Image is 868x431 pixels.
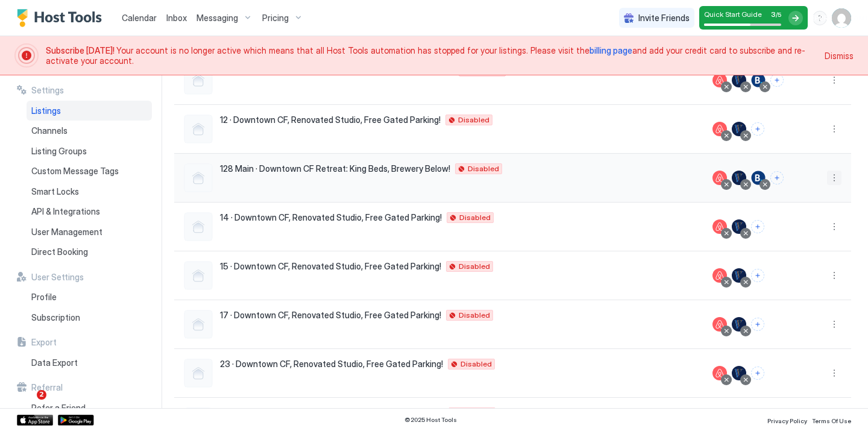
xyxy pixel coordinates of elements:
div: menu [827,219,841,234]
span: Export [31,337,57,348]
span: Privacy Policy [767,417,807,424]
span: 17 · Downtown CF, Renovated Studio, Free Gated Parking! [220,310,441,321]
span: Settings [31,85,64,96]
a: Smart Locks [27,181,152,202]
button: Connect channels [751,122,764,136]
span: 14 · Downtown CF, Renovated Studio, Free Gated Parking! [220,212,442,223]
div: menu [827,317,841,332]
a: API & Integrations [27,201,152,222]
a: Refer a Friend [27,398,152,418]
span: 12 · Downtown CF, Renovated Studio, Free Gated Parking! [220,115,441,125]
span: 15 · Downtown CF, Renovated Studio, Free Gated Parking! [220,261,441,272]
a: User Management [27,222,152,242]
button: More options [827,219,841,234]
span: Profile [31,292,57,303]
a: Terms Of Use [812,414,851,426]
a: Subscription [27,307,152,328]
a: Channels [27,121,152,141]
a: Listing Groups [27,141,152,162]
button: More options [827,73,841,87]
div: menu [827,73,841,87]
span: Calendar [122,13,157,23]
button: Connect channels [751,318,764,331]
iframe: Intercom live chat [12,390,41,419]
button: More options [827,268,841,283]
a: Calendar [122,11,157,24]
div: Dismiss [825,49,854,62]
a: Listings [27,101,152,121]
span: User Settings [31,272,84,283]
a: Inbox [166,11,187,24]
span: User Management [31,227,102,238]
span: 3 [771,10,776,19]
span: Data Export [31,357,78,368]
span: Listings [31,105,61,116]
button: More options [827,366,841,380]
span: Direct Booking [31,247,88,257]
span: Referral [31,382,63,393]
button: More options [827,171,841,185]
span: Refer a Friend [31,403,86,414]
span: Smart Locks [31,186,79,197]
span: Pricing [262,13,289,24]
span: Quick Start Guide [704,10,762,19]
div: menu [813,11,827,25]
span: 2 [37,390,46,400]
span: / 5 [776,11,781,19]
div: menu [827,366,841,380]
button: Connect channels [751,269,764,282]
a: Data Export [27,353,152,373]
a: Privacy Policy [767,414,807,426]
button: More options [827,122,841,136]
span: Subscription [31,312,80,323]
span: Inbox [166,13,187,23]
span: Listing Groups [31,146,87,157]
div: User profile [832,8,851,28]
button: More options [827,317,841,332]
span: Messaging [197,13,238,24]
span: Channels [31,125,68,136]
a: App Store [17,415,53,426]
span: Custom Message Tags [31,166,119,177]
span: 128 Main · Downtown CF Retreat: King Beds, Brewery Below! [220,163,450,174]
span: 24 · Downtown CF, Renovated Studio, Free Gated Parking! [220,407,444,418]
button: Connect channels [770,74,784,87]
span: Subscribe [DATE]! [46,45,116,55]
a: Google Play Store [58,415,94,426]
a: Direct Booking [27,242,152,262]
span: Invite Friends [638,13,690,24]
span: 23 · Downtown CF, Renovated Studio, Free Gated Parking! [220,359,443,370]
a: Profile [27,287,152,307]
button: Connect channels [751,220,764,233]
span: API & Integrations [31,206,100,217]
span: Your account is no longer active which means that all Host Tools automation has stopped for your ... [46,45,817,66]
button: Connect channels [751,367,764,380]
div: menu [827,122,841,136]
span: © 2025 Host Tools [404,416,457,424]
div: menu [827,171,841,185]
a: Host Tools Logo [17,9,107,27]
a: Custom Message Tags [27,161,152,181]
a: billing page [590,45,632,55]
div: menu [827,268,841,283]
span: Terms Of Use [812,417,851,424]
